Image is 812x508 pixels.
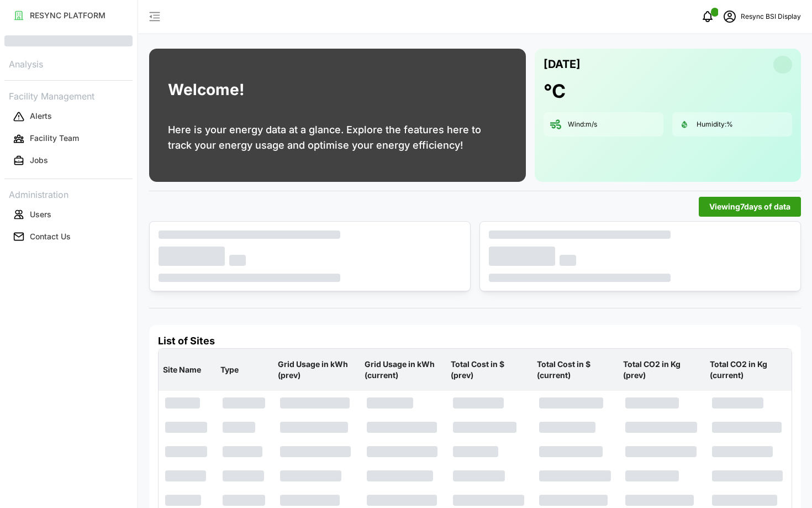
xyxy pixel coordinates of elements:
a: Contact Us [4,226,133,248]
p: Here is your energy data at a glance. Explore the features here to track your energy usage and op... [168,122,507,153]
p: Analysis [4,55,133,71]
p: Total CO2 in Kg (prev) [621,350,703,390]
p: Jobs [30,155,48,166]
p: Site Name [161,355,214,384]
p: Contact Us [30,231,71,242]
p: Administration [4,186,133,202]
a: Jobs [4,150,133,172]
button: Alerts [4,107,133,127]
button: RESYNC PLATFORM [4,6,133,25]
a: Alerts [4,106,133,128]
h1: °C [544,79,566,103]
button: Users [4,205,133,224]
button: schedule [719,6,741,28]
button: Jobs [4,151,133,171]
button: Facility Team [4,129,133,149]
p: Facility Management [4,87,133,103]
button: Viewing7days of data [699,197,801,217]
p: Grid Usage in kWh (current) [362,350,444,390]
p: RESYNC PLATFORM [30,10,106,21]
p: Facility Team [30,133,79,144]
a: RESYNC PLATFORM [4,4,133,27]
p: Grid Usage in kWh (prev) [276,350,357,390]
button: Contact Us [4,227,133,247]
p: Humidity: % [697,120,733,129]
p: Total Cost in $ (prev) [449,350,530,390]
p: Users [30,209,51,220]
h1: Welcome! [168,78,244,102]
h4: List of Sites [158,334,792,348]
p: [DATE] [544,55,581,74]
span: Viewing 7 days of data [709,197,790,216]
a: Users [4,203,133,226]
a: Facility Team [4,128,133,150]
p: Alerts [30,111,52,122]
p: Total CO2 in Kg (current) [708,350,789,390]
p: Type [218,355,271,384]
button: notifications [697,6,719,28]
p: Resync BSI Display [741,12,801,22]
p: Wind: m/s [568,120,597,129]
p: Total Cost in $ (current) [535,350,616,390]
